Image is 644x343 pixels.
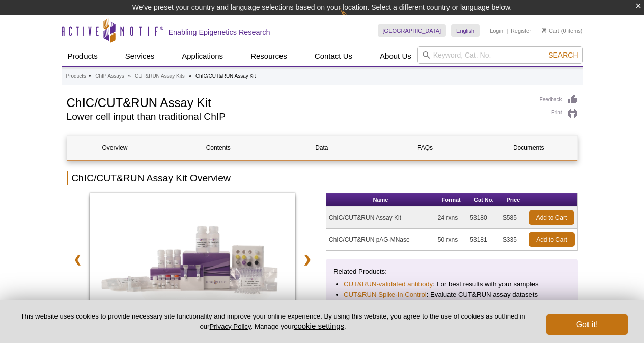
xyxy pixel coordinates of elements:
[540,108,578,119] a: Print
[374,46,417,66] a: About Us
[209,323,250,330] a: Privacy Policy
[95,72,124,81] a: ChIP Assays
[294,322,344,330] button: cookie settings
[274,136,370,160] a: Data
[540,94,578,105] a: Feedback
[135,72,185,81] a: CUT&RUN Assay Kits
[435,193,467,207] th: Format
[67,112,529,121] h2: Lower cell input than traditional ChIP
[296,248,318,271] a: ❯
[344,289,427,300] a: CUT&RUN Spike-In Control
[378,24,446,37] a: [GEOGRAPHIC_DATA]
[309,46,358,66] a: Contact Us
[326,193,435,207] th: Name
[500,193,526,207] th: Price
[67,136,163,160] a: Overview
[340,8,367,32] img: Change Here
[244,46,293,66] a: Resources
[326,207,435,229] td: ChIC/CUT&RUN Assay Kit
[542,28,546,33] img: Your Cart
[467,193,500,207] th: Cat No.
[189,73,192,79] li: »
[195,73,256,79] li: ChIC/CUT&RUN Assay Kit
[435,229,467,251] td: 50 rxns
[333,267,570,277] p: Related Products:
[451,24,480,37] a: English
[548,51,578,59] span: Search
[119,46,161,66] a: Services
[344,289,560,310] li: : Evaluate CUT&RUN assay datasets confidently for comparison
[169,28,270,37] h2: Enabling Epigenetics Research
[467,207,500,229] td: 53180
[417,46,583,64] input: Keyword, Cat. No.
[16,312,529,331] p: This website uses cookies to provide necessary site functionality and improve your online experie...
[529,210,574,225] a: Add to Cart
[89,73,92,79] li: »
[62,46,104,66] a: Products
[66,72,86,81] a: Products
[435,207,467,229] td: 24 rxns
[529,232,575,247] a: Add to Cart
[67,94,529,110] h1: ChIC/CUT&RUN Assay Kit
[326,229,435,251] td: ChIC/CUT&RUN pAG-MNase
[128,73,131,79] li: »
[542,24,583,37] li: (0 items)
[490,27,503,34] a: Login
[467,229,500,251] td: 53181
[542,27,559,34] a: Cart
[500,229,526,251] td: $335
[500,207,526,229] td: $585
[344,279,433,289] a: CUT&RUN-validated antibody
[176,46,229,66] a: Applications
[67,248,89,271] a: ❮
[90,193,296,333] a: ChIC/CUT&RUN Assay Kit
[171,136,266,160] a: Contents
[377,136,473,160] a: FAQs
[545,50,581,60] button: Search
[90,193,296,330] img: ChIC/CUT&RUN Assay Kit
[511,27,531,34] a: Register
[481,136,576,160] a: Documents
[67,171,578,185] h2: ChIC/CUT&RUN Assay Kit Overview
[507,24,508,37] li: |
[344,279,560,289] li: : For best results with your samples
[546,314,628,335] button: Got it!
